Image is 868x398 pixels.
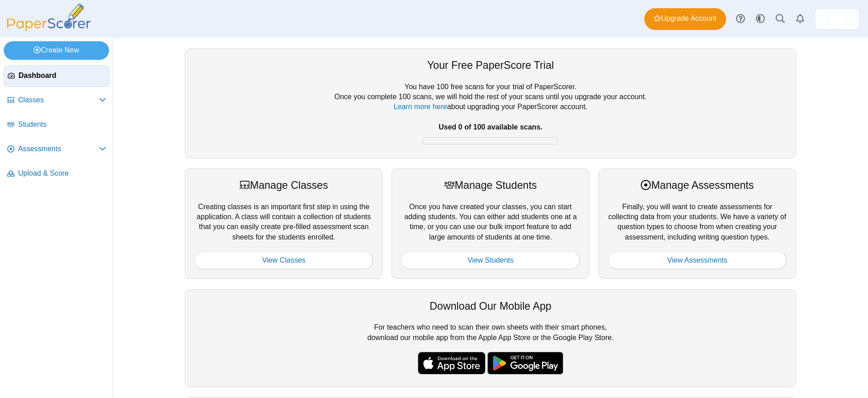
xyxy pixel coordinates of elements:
a: Alerts [790,9,810,29]
a: Classes [4,90,110,111]
span: Assessments [18,144,99,154]
a: Upgrade Account [644,8,726,30]
img: ps.8EHCIG3N8Vt7GEG8 [830,12,844,26]
img: google-play-badge.png [487,352,563,374]
span: Upload & Score [18,168,106,178]
a: Create New [4,41,109,59]
a: Students [4,114,110,136]
span: Dashboard [19,71,106,81]
a: Upload & Score [4,163,110,185]
img: apple-store-badge.svg [418,352,486,374]
b: Used 0 of 100 available scans. [439,123,542,131]
a: ps.8EHCIG3N8Vt7GEG8 [815,8,860,30]
a: PaperScorer [4,25,94,33]
div: Download Our Mobile App [194,299,787,313]
span: Upgrade Account [654,14,717,24]
div: Manage Classes [194,178,373,192]
a: View Assessments [608,251,787,269]
div: Once you have created your classes, you can start adding students. You can either add students on... [392,168,589,279]
div: Creating classes is an important first step in using the application. A class will contain a coll... [185,168,382,279]
a: Learn more here [394,103,447,110]
a: Assessments [4,139,110,160]
span: Students [18,120,106,129]
a: View Students [401,251,580,269]
a: Dashboard [4,65,110,87]
div: Your Free PaperScore Trial [194,58,787,72]
div: Manage Students [401,178,580,192]
div: You have 100 free scans for your trial of PaperScorer. Once you complete 100 scans, we will hold ... [194,82,787,149]
span: Classes [18,95,99,105]
span: Scott Richardson [830,12,844,26]
img: PaperScorer [4,4,94,31]
div: For teachers who need to scan their own sheets with their smart phones, download our mobile app f... [185,289,796,387]
a: View Classes [194,251,373,269]
div: Finally, you will want to create assessments for collecting data from your students. We have a va... [599,168,796,279]
div: Manage Assessments [608,178,787,192]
